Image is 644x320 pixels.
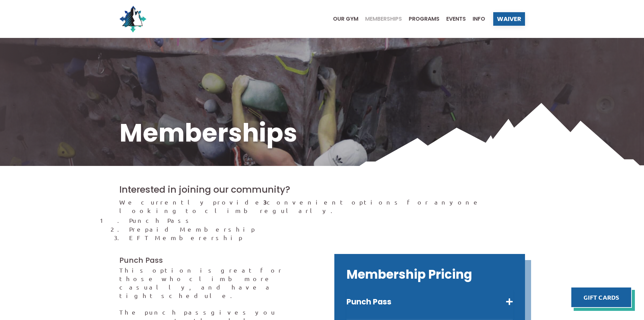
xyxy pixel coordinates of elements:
li: EFT Memberership [129,233,525,242]
a: Info [466,16,485,22]
span: Programs [409,16,439,22]
a: Our Gym [326,16,358,22]
p: We currently provide convenient options for anyone looking to climb regularly. [119,198,525,215]
a: Memberships [358,16,402,22]
span: Events [446,16,466,22]
span: Our Gym [333,16,358,22]
li: Punch Pass [129,216,525,225]
li: Prepaid Membership [129,225,525,233]
a: Programs [402,16,439,22]
span: Waiver [497,16,521,22]
h2: Interested in joining our community? [119,183,525,196]
h2: Membership Pricing [347,266,513,283]
span: Memberships [365,16,402,22]
a: Waiver [493,12,525,26]
strong: 3 [263,198,267,206]
a: Events [439,16,466,22]
p: This option is great for those who climb more casually, and have a tight schedule. [119,266,310,300]
img: North Wall Logo [119,5,146,33]
span: Info [473,16,485,22]
h3: Punch Pass [119,255,310,265]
